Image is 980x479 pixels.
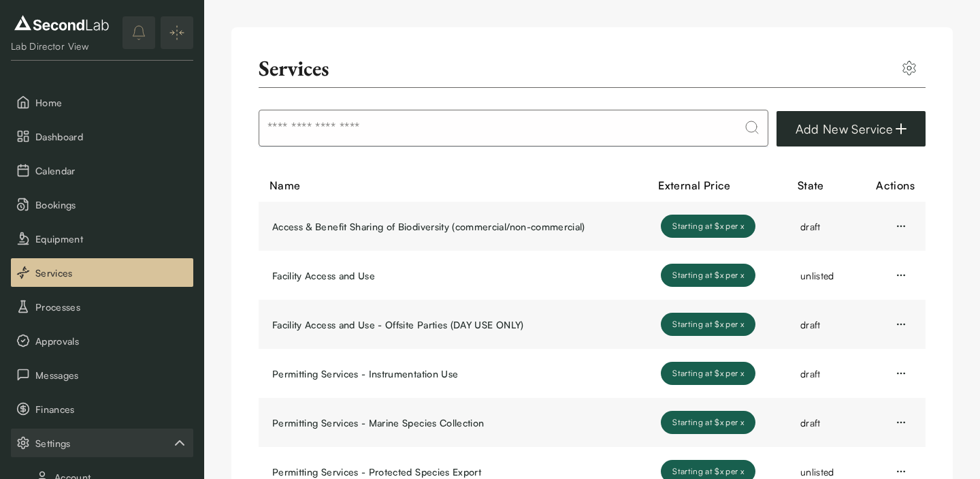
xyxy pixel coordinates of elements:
[800,466,834,478] span: unlisted
[272,465,612,479] a: Permitting Services - Protected Species Export
[867,177,915,194] div: Actions
[11,40,112,53] div: Lab Director View
[800,270,834,281] span: unlisted
[11,190,193,219] button: Bookings
[661,313,755,336] div: Starting at $x per x
[11,429,193,457] button: Settings
[777,111,926,146] button: Add New Service
[11,292,193,321] button: Processes
[35,266,188,280] span: Services
[787,169,857,202] th: State
[122,16,155,49] button: notifications
[11,326,193,355] button: Approvals
[800,368,821,380] span: draft
[11,395,193,423] button: Finances
[272,416,612,430] a: Permitting Services - Marine Species Collection
[272,219,612,234] a: Access & Benefit Sharing of Biodiversity (commercial/non-commercial)
[800,221,821,232] span: draft
[35,164,188,178] span: Calendar
[11,429,193,457] div: Settings sub items
[272,268,612,283] a: Facility Access and Use
[800,319,821,330] span: draft
[11,12,112,34] img: logo
[259,169,647,202] th: Name
[661,264,755,287] div: Starting at $x per x
[647,169,787,202] th: External Price
[35,232,188,246] span: Equipment
[35,95,188,110] span: Home
[11,122,193,151] button: Dashboard
[11,224,193,253] button: Equipment
[11,156,193,185] button: Calendar
[35,129,188,144] span: Dashboard
[35,402,188,416] span: Finances
[272,367,612,381] a: Permitting Services - Instrumentation Use
[272,318,612,332] a: Facility Access and Use - Offsite Parties (DAY USE ONLY)
[661,215,755,238] div: Starting at $x per x
[893,57,926,79] a: Service settings
[35,334,188,348] span: Approvals
[35,368,188,382] span: Messages
[35,198,188,212] span: Bookings
[661,411,755,434] div: Starting at $x per x
[11,258,193,287] button: Services
[259,55,329,82] h2: Services
[11,88,193,117] button: Home
[800,417,821,429] span: draft
[35,436,171,450] span: Settings
[796,119,893,138] span: Add New Service
[161,16,193,49] button: Expand/Collapse sidebar
[35,300,188,314] span: Processes
[661,362,755,385] div: Starting at $x per x
[11,360,193,389] button: Messages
